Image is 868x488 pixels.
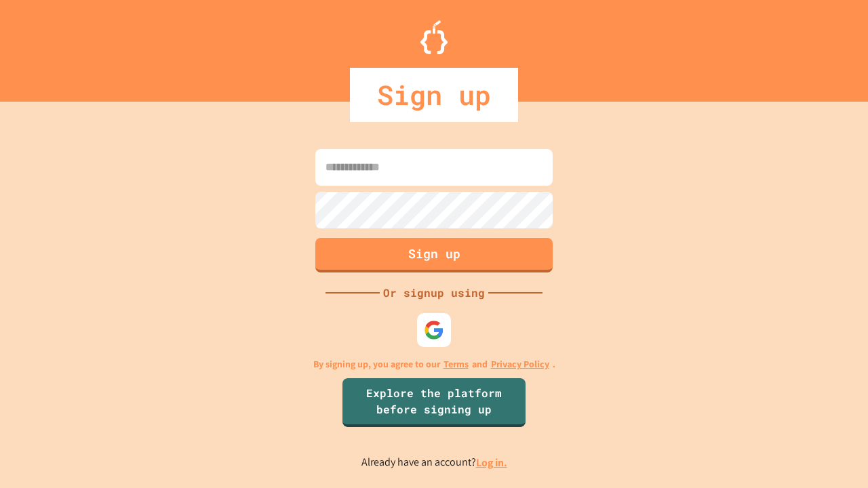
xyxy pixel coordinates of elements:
[443,357,469,371] a: Terms
[420,20,448,54] img: Logo.svg
[755,375,854,432] iframe: chat widget
[491,357,549,371] a: Privacy Policy
[350,68,518,122] div: Sign up
[476,455,507,470] a: Log in.
[342,378,526,427] a: Explore the platform before signing up
[315,238,553,272] button: Sign up
[313,357,555,371] p: By signing up, you agree to our and .
[361,454,507,471] p: Already have an account?
[811,434,854,474] iframe: chat widget
[424,320,444,340] img: google-icon.svg
[380,285,488,301] div: Or signup using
